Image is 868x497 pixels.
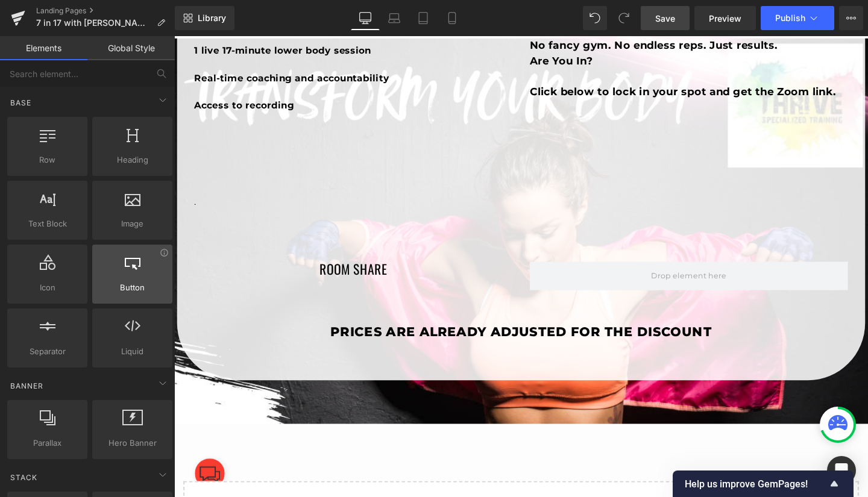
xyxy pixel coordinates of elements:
[694,6,756,30] a: Preview
[374,52,696,66] b: Click below to lock in your spot and get the Zoom link.
[11,154,84,166] span: Row
[685,478,827,490] span: Help us improve GemPages!
[12,304,717,319] h1: Prices are already adjusted for the discount
[96,345,169,358] span: Liquid
[380,6,409,30] a: Laptop
[96,281,169,294] span: Button
[583,6,607,30] button: Undo
[96,154,169,166] span: Heading
[409,6,438,30] a: Tablet
[761,6,834,30] button: Publish
[655,12,675,25] span: Save
[775,13,805,23] span: Publish
[438,6,467,30] a: Mobile
[9,380,45,392] span: Banner
[36,18,152,28] span: 7 in 17 with [PERSON_NAME]
[374,4,635,17] b: No fancy gym. No endless reps. Just results.
[9,472,39,483] span: Stack
[36,6,175,16] a: Landing Pages
[612,6,636,30] button: Redo
[21,167,356,182] p: .
[374,20,440,33] b: Are You In?
[198,13,226,23] span: Library
[87,36,175,60] a: Global Style
[11,345,84,358] span: Separator
[21,39,226,50] strong: Real-time coaching and accountability
[351,6,380,30] a: Desktop
[839,6,863,30] button: More
[11,281,84,294] span: Icon
[21,237,356,254] h3: Room Share
[685,477,841,491] button: Show survey - Help us improve GemPages!
[96,217,169,230] span: Image
[11,217,84,230] span: Text Block
[9,97,33,108] span: Base
[160,248,169,257] div: View Information
[21,67,126,79] strong: Access to recording
[827,456,856,485] div: Open Intercom Messenger
[709,12,741,25] span: Preview
[11,437,84,449] span: Parallax
[96,437,169,449] span: Hero Banner
[21,10,207,21] strong: 1 live 17-minute lower body session
[175,6,234,30] a: New Library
